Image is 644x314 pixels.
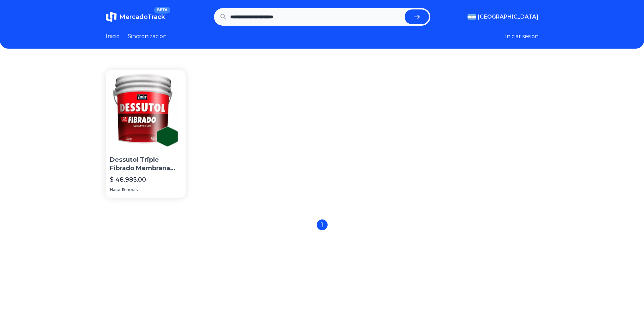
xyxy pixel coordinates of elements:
[119,13,165,21] span: MercadoTrack
[505,32,539,41] button: Iniciar sesion
[106,70,186,150] img: Dessutol Triple Fibrado Membrana Liquida Venier Colores 10kg
[106,70,186,198] a: Dessutol Triple Fibrado Membrana Liquida Venier Colores 10kgDessutol Triple Fibrado Membrana Liqu...
[110,187,120,192] span: Hace
[154,7,170,14] span: BETA
[122,187,138,192] span: 15 horas
[468,13,539,21] button: [GEOGRAPHIC_DATA]
[110,156,182,173] p: Dessutol Triple Fibrado Membrana Liquida [PERSON_NAME] Colores 10kg
[468,14,476,20] img: Argentina
[478,13,539,21] span: [GEOGRAPHIC_DATA]
[110,175,146,184] p: $ 48.985,00
[106,11,117,22] img: MercadoTrack
[106,11,165,22] a: MercadoTrackBETA
[106,32,120,41] a: Inicio
[128,32,167,41] a: Sincronizacion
